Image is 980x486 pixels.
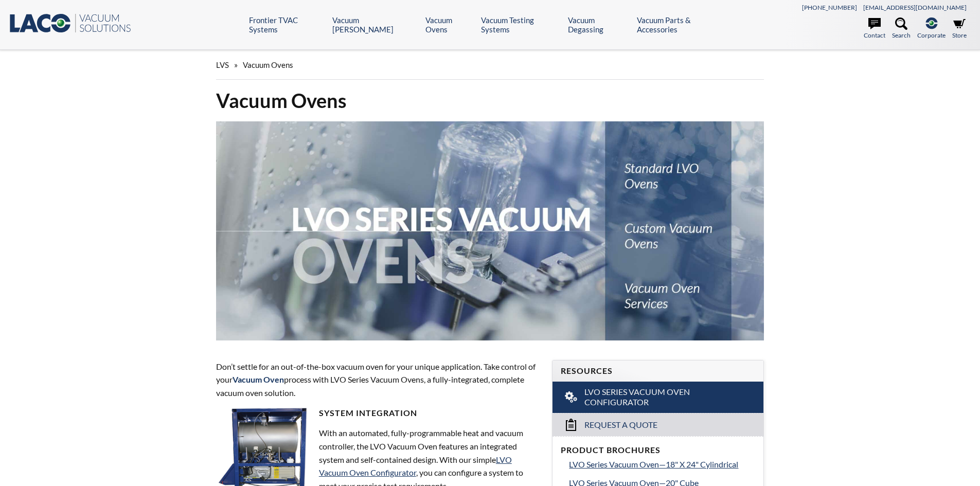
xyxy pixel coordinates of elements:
a: LVO Series Vacuum Oven—18" X 24" Cylindrical [569,458,755,471]
a: Contact [864,17,885,40]
a: Request a Quote [553,413,763,436]
span: Request a Quote [584,420,657,430]
span: LVO Series Vacuum Oven—18" X 24" Cylindrical [569,459,738,469]
h4: System Integration [216,408,540,419]
a: Vacuum Testing Systems [481,15,560,34]
h4: Resources [561,366,755,376]
span: Vacuum Ovens [243,60,293,69]
a: Frontier TVAC Systems [249,15,325,34]
span: LVO Series Vacuum Oven Configurator [584,387,733,408]
a: Vacuum Ovens [425,15,473,34]
a: Store [952,17,967,40]
img: LVO Series Vacuum Ovens header [216,121,764,340]
span: Corporate [917,30,946,40]
strong: Vacuum Oven [233,374,284,384]
p: Don’t settle for an out-of-the-box vacuum oven for your unique application. Take control of your ... [216,360,540,400]
a: LVO Series Vacuum Oven Configurator [553,382,763,413]
div: » [216,50,764,80]
a: Vacuum Parts & Accessories [637,15,728,34]
a: Vacuum [PERSON_NAME] [332,15,418,34]
span: LVS [216,60,229,69]
a: Vacuum Degassing [568,15,629,34]
h4: Product Brochures [561,445,755,456]
h1: Vacuum Ovens [216,88,764,113]
a: [PHONE_NUMBER] [802,4,857,11]
a: Search [892,17,911,40]
a: [EMAIL_ADDRESS][DOMAIN_NAME] [863,4,967,11]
